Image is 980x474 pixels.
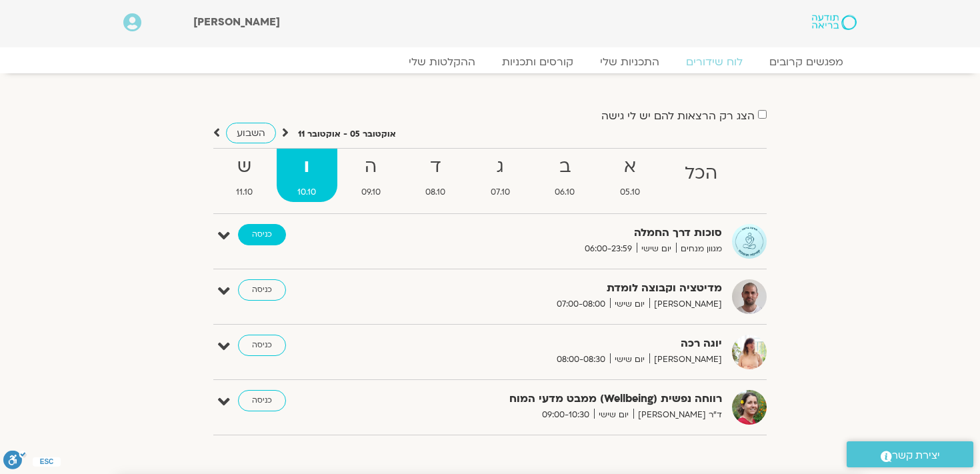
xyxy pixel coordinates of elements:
strong: ג [469,152,531,182]
span: יצירת קשר [892,447,940,465]
span: 08.10 [405,185,467,199]
strong: ו [277,152,338,182]
a: ב06.10 [534,149,597,202]
a: קורסים ותכניות [489,55,587,69]
span: [PERSON_NAME] [649,353,722,367]
span: 07:00-08:00 [552,297,610,311]
a: כניסה [238,279,286,301]
span: 08:00-08:30 [552,353,610,367]
p: אוקטובר 05 - אוקטובר 11 [298,127,396,141]
strong: ה [340,152,402,182]
strong: סוכות דרך החמלה [395,224,722,242]
span: 10.10 [277,185,338,199]
strong: הכל [664,159,739,189]
a: כניסה [238,224,286,245]
span: 09.10 [340,185,402,199]
nav: Menu [123,55,857,69]
strong: יוגה רכה [395,335,722,353]
span: יום שישי [610,353,649,367]
span: 07.10 [469,185,531,199]
strong: ש [215,152,274,182]
span: 11.10 [215,185,274,199]
a: ד08.10 [405,149,467,202]
span: מגוון מנחים [676,242,722,256]
strong: מדיטציה וקבוצה לומדת [395,279,722,297]
label: הצג רק הרצאות להם יש לי גישה [601,110,755,122]
span: יום שישי [594,408,633,422]
strong: ב [534,152,597,182]
a: ה09.10 [340,149,402,202]
a: מפגשים קרובים [756,55,857,69]
a: הכל [664,149,739,202]
span: יום שישי [637,242,676,256]
span: השבוע [237,127,265,139]
a: ש11.10 [215,149,274,202]
span: 06:00-23:59 [580,242,637,256]
strong: א [599,152,661,182]
span: 09:00-10:30 [537,408,594,422]
span: [PERSON_NAME] [649,297,722,311]
strong: רווחה נפשית (Wellbeing) ממבט מדעי המוח [395,390,722,408]
span: [PERSON_NAME] [193,15,280,29]
span: 06.10 [534,185,597,199]
a: כניסה [238,390,286,411]
strong: ד [405,152,467,182]
a: התכניות שלי [587,55,673,69]
span: ד"ר [PERSON_NAME] [633,408,722,422]
span: יום שישי [610,297,649,311]
a: ההקלטות שלי [395,55,489,69]
a: ו10.10 [277,149,338,202]
a: השבוע [226,123,276,143]
span: 05.10 [599,185,661,199]
a: כניסה [238,335,286,356]
a: לוח שידורים [673,55,756,69]
a: א05.10 [599,149,661,202]
a: ג07.10 [469,149,531,202]
a: יצירת קשר [847,441,973,467]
